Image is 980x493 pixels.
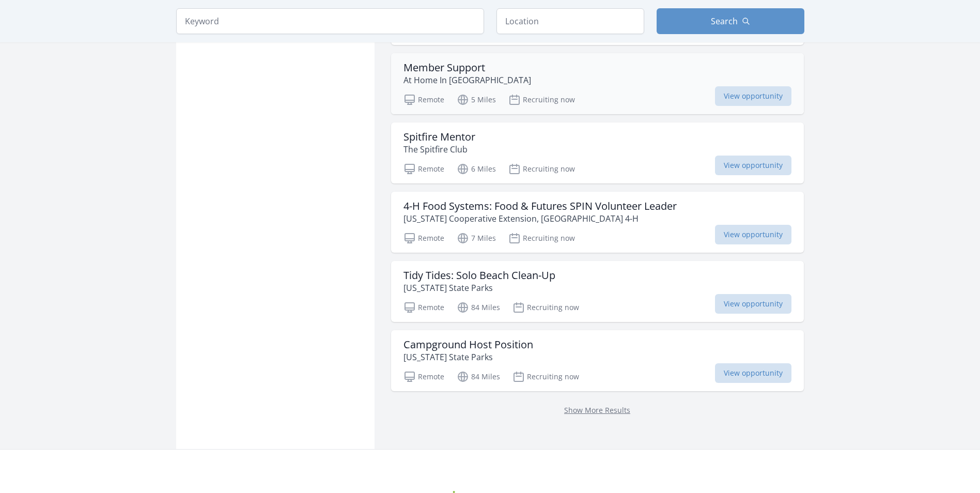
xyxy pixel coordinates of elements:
p: 84 Miles [457,301,500,314]
span: View opportunity [715,156,791,175]
p: 84 Miles [457,371,500,383]
p: 5 Miles [457,94,496,106]
p: Recruiting now [508,94,575,106]
h3: Tidy Tides: Solo Beach Clean-Up [403,269,555,282]
span: View opportunity [715,294,791,314]
p: [US_STATE] State Parks [403,351,533,363]
p: [US_STATE] Cooperative Extension, [GEOGRAPHIC_DATA] 4-H [403,212,677,225]
p: Remote [403,301,444,314]
p: Remote [403,371,444,383]
h3: Member Support [403,61,531,74]
p: 7 Miles [457,232,496,244]
p: Remote [403,232,444,244]
h3: Campground Host Position [403,338,533,351]
p: Recruiting now [508,232,575,244]
h3: 4-H Food Systems: Food & Futures SPIN Volunteer Leader [403,200,677,212]
a: Member Support At Home In [GEOGRAPHIC_DATA] Remote 5 Miles Recruiting now View opportunity [391,53,804,114]
input: Keyword [176,8,484,34]
a: Tidy Tides: Solo Beach Clean-Up [US_STATE] State Parks Remote 84 Miles Recruiting now View opport... [391,261,804,322]
span: View opportunity [715,225,791,244]
span: View opportunity [715,363,791,383]
button: Search [657,8,804,34]
p: Remote [403,163,444,175]
span: Search [711,15,738,27]
p: At Home In [GEOGRAPHIC_DATA] [403,74,531,86]
p: Recruiting now [508,163,575,175]
a: Campground Host Position [US_STATE] State Parks Remote 84 Miles Recruiting now View opportunity [391,330,804,391]
span: View opportunity [715,86,791,106]
a: Spitfire Mentor The Spitfire Club Remote 6 Miles Recruiting now View opportunity [391,122,804,183]
p: The Spitfire Club [403,143,475,156]
h3: Spitfire Mentor [403,131,475,143]
p: [US_STATE] State Parks [403,282,555,294]
a: 4-H Food Systems: Food & Futures SPIN Volunteer Leader [US_STATE] Cooperative Extension, [GEOGRAP... [391,192,804,253]
p: 6 Miles [457,163,496,175]
a: Show More Results [564,405,630,415]
input: Location [496,8,644,34]
p: Remote [403,94,444,106]
p: Recruiting now [512,301,579,314]
p: Recruiting now [512,371,579,383]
